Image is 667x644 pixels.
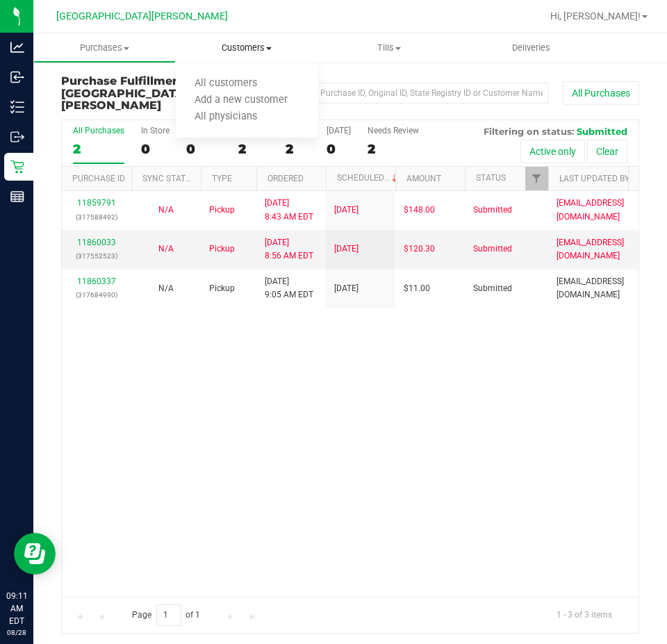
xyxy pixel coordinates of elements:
[404,242,435,256] span: $120.30
[563,81,639,105] button: All Purchases
[73,126,124,135] div: All Purchases
[476,173,506,183] a: Status
[473,242,512,256] span: Submitted
[142,174,196,183] a: Sync Status
[156,604,181,626] input: 1
[10,190,24,204] inline-svg: Reports
[176,42,318,54] span: Customers
[70,249,123,263] p: (317552523)
[368,141,419,157] div: 2
[337,173,400,183] a: Scheduled
[158,204,174,217] button: N/A
[559,174,629,183] a: Last Updated By
[271,83,549,104] input: Search Purchase ID, Original ID, State Registry ID or Customer Name...
[10,130,24,144] inline-svg: Outbound
[577,126,627,137] span: Submitted
[212,174,232,183] a: Type
[267,174,304,183] a: Ordered
[209,282,235,295] span: Pickup
[120,604,212,626] span: Page of 1
[327,126,351,135] div: [DATE]
[176,78,276,90] span: All customers
[176,33,318,63] a: Customers All customers Add a new customer All physicians
[265,236,313,263] span: [DATE] 8:56 AM EDT
[158,244,174,254] span: Not Applicable
[318,33,461,63] a: Tills
[158,205,174,215] span: Not Applicable
[72,174,125,183] a: Purchase ID
[265,197,313,223] span: [DATE] 8:43 AM EDT
[77,276,116,286] a: 11860337
[6,627,27,638] p: 08/28
[286,141,310,157] div: 2
[334,242,359,256] span: [DATE]
[493,42,569,54] span: Deliveries
[158,242,174,256] button: N/A
[587,140,627,163] button: Clear
[10,160,24,174] inline-svg: Retail
[14,533,56,575] iframe: Resource center
[34,42,175,54] span: Purchases
[56,10,228,22] span: [GEOGRAPHIC_DATA][PERSON_NAME]
[460,33,602,63] a: Deliveries
[77,238,116,247] a: 11860033
[520,140,585,163] button: Active only
[545,604,623,625] span: 1 - 3 of 3 items
[10,100,24,114] inline-svg: Inventory
[473,282,512,295] span: Submitted
[406,174,441,183] a: Amount
[176,94,306,106] span: Add a new customer
[141,141,170,157] div: 0
[550,10,641,22] span: Hi, [PERSON_NAME]!
[484,126,574,137] span: Filtering on status:
[209,242,235,256] span: Pickup
[73,141,124,157] div: 2
[10,70,24,84] inline-svg: Inbound
[176,111,276,123] span: All physicians
[10,40,24,54] inline-svg: Analytics
[404,204,435,217] span: $148.00
[404,282,430,295] span: $11.00
[6,590,27,627] p: 09:11 AM EDT
[158,282,174,295] button: N/A
[70,210,123,224] p: (317588492)
[141,126,170,135] div: In Store
[327,141,351,157] div: 0
[77,198,116,208] a: 11859791
[209,204,235,217] span: Pickup
[334,282,359,295] span: [DATE]
[61,87,188,113] span: [GEOGRAPHIC_DATA][PERSON_NAME]
[319,42,460,54] span: Tills
[158,283,174,293] span: Not Applicable
[186,141,222,157] div: 0
[238,141,269,157] div: 2
[525,167,548,190] a: Filter
[33,33,176,63] a: Purchases
[334,204,359,217] span: [DATE]
[368,126,419,135] div: Needs Review
[61,75,254,112] h3: Purchase Fulfillment:
[70,288,123,302] p: (317684990)
[473,204,512,217] span: Submitted
[265,275,313,302] span: [DATE] 9:05 AM EDT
